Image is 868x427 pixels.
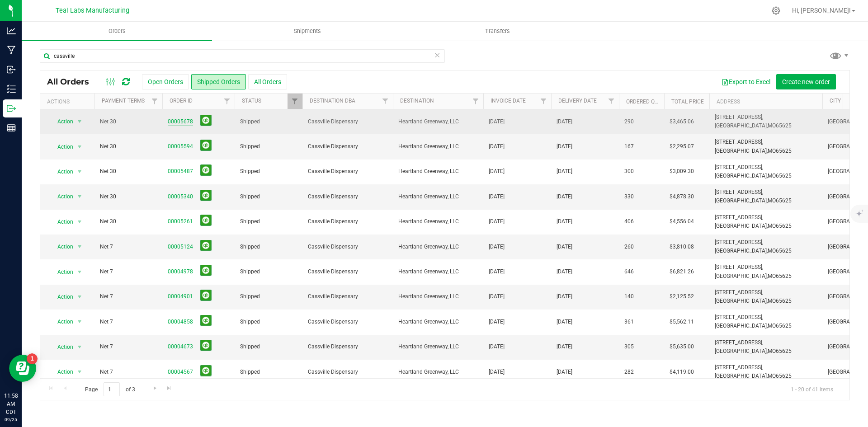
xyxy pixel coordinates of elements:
[148,382,161,394] a: Go to the next page
[49,366,74,378] span: Action
[398,192,478,201] span: Heartland Greenway, LLC
[776,298,792,304] span: 65625
[489,217,505,226] span: [DATE]
[74,291,85,303] span: select
[74,366,85,378] span: select
[240,192,297,201] span: Shipped
[168,343,193,351] a: 00004673
[715,298,768,304] span: [GEOGRAPHIC_DATA],
[74,315,85,328] span: select
[489,117,505,126] span: [DATE]
[168,267,193,276] a: 00004978
[74,190,85,203] span: select
[768,197,776,204] span: MO
[709,94,822,109] th: Address
[489,243,505,251] span: [DATE]
[40,49,445,63] input: Search Order ID, Destination, Customer PO...
[27,353,38,364] iframe: Resource center unread badge
[142,74,189,89] button: Open Orders
[74,141,85,153] span: select
[240,142,297,151] span: Shipped
[104,382,120,396] input: 1
[308,117,387,126] span: Cassville Dispensary
[557,142,572,151] span: [DATE]
[49,291,74,303] span: Action
[776,273,792,279] span: 65625
[489,267,505,276] span: [DATE]
[768,223,776,229] span: MO
[624,343,634,351] span: 305
[715,273,768,279] span: [GEOGRAPHIC_DATA],
[49,266,74,278] span: Action
[715,197,768,204] span: [GEOGRAPHIC_DATA],
[604,94,619,109] a: Filter
[168,142,193,151] a: 00005594
[240,267,297,276] span: Shipped
[168,167,193,176] a: 00005487
[49,165,74,178] span: Action
[240,368,297,376] span: Shipped
[468,94,483,109] a: Filter
[7,26,16,35] inline-svg: Analytics
[491,98,526,104] a: Invoice Date
[168,117,193,126] a: 00005678
[168,217,193,226] a: 00005261
[776,74,836,89] button: Create new order
[282,27,333,35] span: Shipments
[308,192,387,201] span: Cassville Dispensary
[240,167,297,176] span: Shipped
[776,148,792,154] span: 65625
[671,99,704,105] a: Total Price
[716,74,776,89] button: Export to Excel
[557,368,572,376] span: [DATE]
[163,382,176,394] a: Go to the last page
[49,115,74,128] span: Action
[557,217,572,226] span: [DATE]
[715,114,763,120] span: [STREET_ADDRESS],
[74,216,85,228] span: select
[715,189,763,195] span: [STREET_ADDRESS],
[792,7,851,14] span: Hi, [PERSON_NAME]!
[715,148,768,154] span: [GEOGRAPHIC_DATA],
[147,94,162,109] a: Filter
[715,139,763,145] span: [STREET_ADDRESS],
[624,117,634,126] span: 290
[768,323,776,329] span: MO
[240,117,297,126] span: Shipped
[240,217,297,226] span: Shipped
[100,343,157,351] span: Net 7
[715,214,763,221] span: [STREET_ADDRESS],
[489,192,505,201] span: [DATE]
[308,267,387,276] span: Cassville Dispensary
[715,289,763,296] span: [STREET_ADDRESS],
[74,266,85,278] span: select
[776,223,792,229] span: 65625
[49,141,74,153] span: Action
[557,192,572,201] span: [DATE]
[168,292,193,301] a: 00004901
[4,392,18,416] p: 11:58 AM CDT
[715,248,768,254] span: [GEOGRAPHIC_DATA],
[830,98,841,104] a: City
[398,368,478,376] span: Heartland Greenway, LLC
[398,167,478,176] span: Heartland Greenway, LLC
[77,382,142,396] span: Page of 3
[240,243,297,251] span: Shipped
[624,368,634,376] span: 282
[100,217,157,226] span: Net 30
[715,323,768,329] span: [GEOGRAPHIC_DATA],
[7,65,16,74] inline-svg: Inbound
[715,164,763,170] span: [STREET_ADDRESS],
[242,98,261,104] a: Status
[74,341,85,353] span: select
[776,248,792,254] span: 65625
[49,341,74,353] span: Action
[770,6,782,15] div: Manage settings
[670,267,694,276] span: $6,821.26
[168,318,193,326] a: 00004858
[557,343,572,351] span: [DATE]
[715,314,763,320] span: [STREET_ADDRESS],
[670,243,694,251] span: $3,810.08
[489,368,505,376] span: [DATE]
[776,122,792,129] span: 65625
